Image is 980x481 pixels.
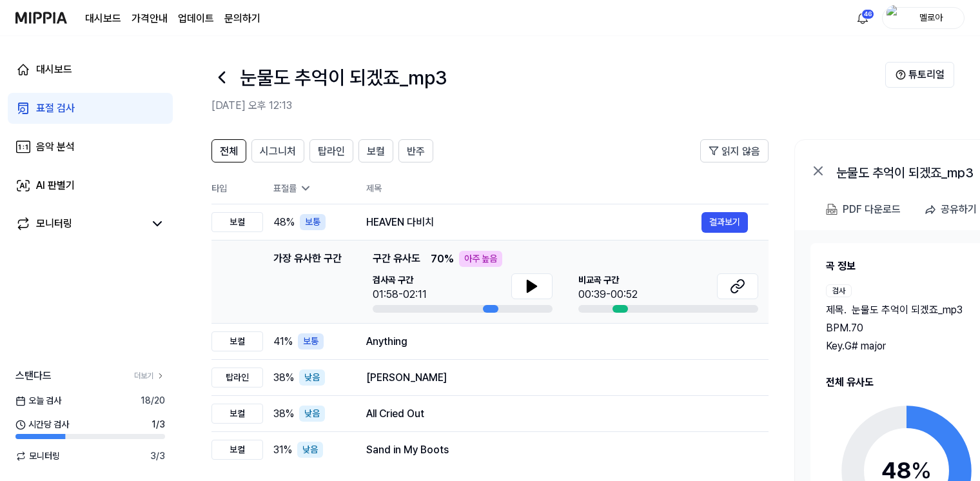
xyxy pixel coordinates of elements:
[211,368,263,388] div: 탑라인
[299,406,325,422] div: 낮음
[224,11,260,26] a: 문의하기
[896,70,906,80] img: Help
[240,63,447,92] h1: 눈물도 추억이 되겠죠_mp3
[373,287,427,302] div: 01:58-02:11
[8,93,173,124] a: 표절 검사
[273,442,292,458] span: 31 %
[36,178,75,193] div: AI 판별기
[366,334,748,349] div: Anything
[578,287,638,302] div: 00:39-00:52
[15,449,60,463] span: 모니터링
[36,216,72,231] div: 모니터링
[855,10,870,26] img: 알림
[721,144,760,159] span: 읽지 않음
[273,370,294,386] span: 38 %
[36,62,72,77] div: 대시보드
[300,214,326,230] div: 보통
[8,132,173,162] a: 음악 분석
[700,139,769,162] button: 읽지 않음
[15,394,61,407] span: 오늘 검사
[407,144,425,159] span: 반주
[134,370,165,382] a: 더보기
[273,182,346,195] div: 표절률
[299,369,325,386] div: 낮음
[211,139,246,162] button: 전체
[297,442,323,458] div: 낮음
[15,216,144,231] a: 모니터링
[366,370,748,386] div: [PERSON_NAME]
[298,333,324,349] div: 보통
[36,139,75,155] div: 음악 분석
[882,7,965,29] button: profile멜로아
[366,442,748,458] div: Sand in My Boots
[459,251,502,267] div: 아주 높음
[211,173,263,204] th: 타입
[211,212,263,232] div: 보컬
[366,173,769,204] th: 제목
[358,139,393,162] button: 보컬
[852,8,873,28] button: 알림46
[318,144,345,159] span: 탑라인
[8,54,173,85] a: 대시보드
[885,62,954,88] button: 튜토리얼
[220,144,238,159] span: 전체
[906,10,956,25] div: 멜로아
[861,9,874,19] div: 46
[578,273,638,287] span: 비교곡 구간
[251,139,304,162] button: 시그니처
[36,101,75,116] div: 표절 검사
[273,406,294,422] span: 38 %
[373,273,427,287] span: 검사곡 구간
[178,11,214,26] a: 업데이트
[152,418,165,431] span: 1 / 3
[211,98,885,113] h2: [DATE] 오후 12:13
[132,11,168,26] button: 가격안내
[826,204,838,215] img: PDF Download
[273,215,295,230] span: 48 %
[826,302,847,318] span: 제목 .
[211,404,263,424] div: 보컬
[15,418,69,431] span: 시간당 검사
[273,251,342,313] div: 가장 유사한 구간
[701,212,748,233] button: 결과보기
[211,331,263,351] div: 보컬
[843,201,901,218] div: PDF 다운로드
[366,406,748,422] div: All Cried Out
[15,368,52,384] span: 스탠다드
[823,197,903,222] button: PDF 다운로드
[85,11,121,26] a: 대시보드
[8,170,173,201] a: AI 판별기
[826,284,852,297] div: 검사
[367,144,385,159] span: 보컬
[373,251,420,267] span: 구간 유사도
[941,201,977,218] div: 공유하기
[211,440,263,460] div: 보컬
[398,139,433,162] button: 반주
[150,449,165,463] span: 3 / 3
[887,5,902,31] img: profile
[366,215,701,230] div: HEAVEN 다비치
[431,251,454,267] span: 70 %
[852,302,963,318] span: 눈물도 추억이 되겠죠_mp3
[141,394,165,407] span: 18 / 20
[309,139,353,162] button: 탑라인
[260,144,296,159] span: 시그니처
[273,334,293,349] span: 41 %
